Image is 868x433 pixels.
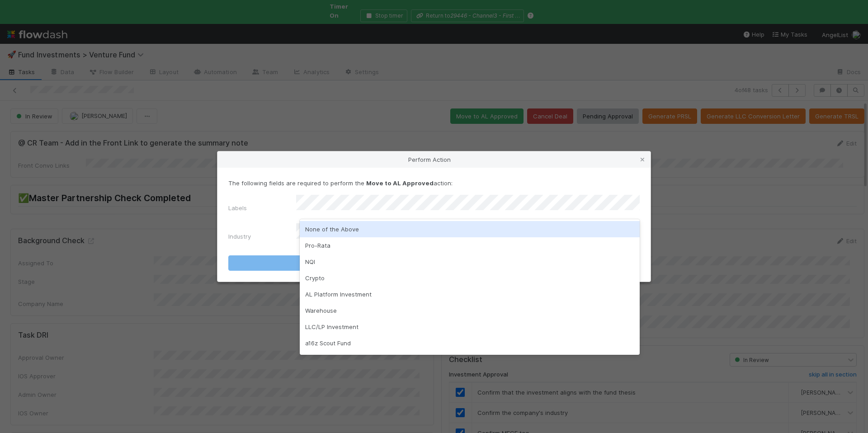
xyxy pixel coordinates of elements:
div: Perform Action [217,151,651,168]
p: The following fields are required to perform the action: [228,179,640,188]
label: Industry [228,232,251,241]
strong: Move to AL Approved [366,179,434,187]
div: LLC/LP Investment [300,319,640,335]
div: AL Platform Investment [300,286,640,302]
div: Warehouse [300,302,640,319]
div: NQI [300,254,640,270]
div: Crypto [300,270,640,286]
label: Labels [228,203,247,212]
div: a16z Scout Fund [300,335,640,351]
div: International Investment [300,351,640,367]
div: Pro-Rata [300,237,640,254]
div: None of the Above [300,221,640,237]
button: Move to AL Approved [228,255,640,271]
